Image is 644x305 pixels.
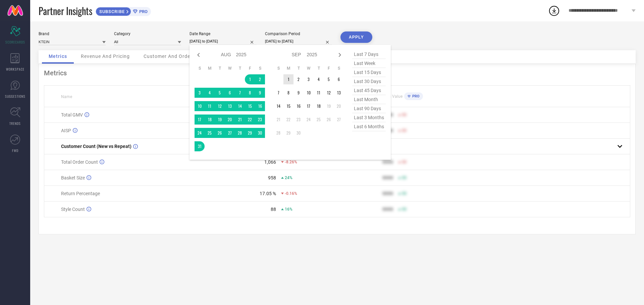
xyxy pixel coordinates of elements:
td: Sat Sep 06 2025 [334,74,344,84]
a: SUBSCRIBEPRO [96,5,151,16]
span: last week [352,59,386,68]
div: Previous month [195,51,203,59]
span: Style Count [61,207,85,212]
span: 50 [402,112,407,117]
td: Tue Aug 26 2025 [215,128,225,138]
span: Basket Size [61,175,85,180]
td: Mon Aug 04 2025 [205,88,215,98]
span: 24% [285,175,292,180]
div: 9999 [382,191,393,196]
td: Wed Aug 27 2025 [225,128,235,138]
td: Mon Sep 01 2025 [283,74,293,84]
td: Wed Aug 06 2025 [225,88,235,98]
span: TRENDS [9,121,21,126]
span: 50 [402,207,407,212]
span: Partner Insights [39,4,92,18]
td: Sat Aug 30 2025 [255,128,265,138]
td: Sat Aug 09 2025 [255,88,265,98]
td: Tue Aug 12 2025 [215,101,225,111]
div: 17.05 % [260,191,276,196]
th: Wednesday [225,66,235,71]
td: Mon Sep 22 2025 [283,115,293,125]
td: Tue Aug 19 2025 [215,115,225,125]
span: AISP [61,128,71,133]
td: Wed Sep 03 2025 [304,74,314,84]
td: Sun Sep 21 2025 [273,115,283,125]
td: Tue Sep 09 2025 [293,88,304,98]
td: Wed Sep 17 2025 [304,101,314,111]
span: -8.26% [285,160,297,164]
th: Tuesday [215,66,225,71]
span: Total Order Count [61,159,98,165]
td: Mon Aug 25 2025 [205,128,215,138]
span: 50 [402,160,407,164]
td: Sun Sep 14 2025 [273,101,283,111]
div: 958 [268,175,276,180]
span: last 6 months [352,122,386,131]
span: Customer Count (New vs Repeat) [61,144,131,149]
td: Tue Sep 16 2025 [293,101,304,111]
th: Friday [324,66,334,71]
div: 1,066 [264,159,276,165]
td: Wed Aug 13 2025 [225,101,235,111]
span: Return Percentage [61,191,100,196]
td: Thu Sep 04 2025 [314,74,324,84]
div: 9999 [382,175,393,180]
td: Mon Aug 11 2025 [205,101,215,111]
div: Brand [39,31,106,36]
td: Sun Sep 07 2025 [273,88,283,98]
span: 50 [402,175,407,180]
td: Tue Aug 05 2025 [215,88,225,98]
td: Thu Aug 21 2025 [235,115,245,125]
td: Sat Aug 23 2025 [255,115,265,125]
td: Fri Sep 05 2025 [324,74,334,84]
td: Wed Sep 24 2025 [304,115,314,125]
th: Sunday [195,66,205,71]
td: Mon Sep 29 2025 [283,128,293,138]
th: Friday [245,66,255,71]
input: Select date range [190,38,257,45]
td: Fri Aug 29 2025 [245,128,255,138]
div: Comparison Period [265,31,332,36]
td: Fri Sep 19 2025 [324,101,334,111]
td: Thu Aug 07 2025 [235,88,245,98]
div: 9999 [382,207,393,212]
td: Sun Aug 17 2025 [195,115,205,125]
td: Mon Aug 18 2025 [205,115,215,125]
div: Date Range [190,31,257,36]
span: last 15 days [352,68,386,77]
th: Wednesday [304,66,314,71]
span: last 30 days [352,77,386,86]
input: Select comparison period [265,38,332,45]
span: WORKSPACE [6,67,24,72]
span: last 90 days [352,104,386,113]
div: Metrics [44,69,630,77]
td: Thu Aug 28 2025 [235,128,245,138]
div: Open download list [548,5,560,17]
span: 16% [285,207,292,212]
td: Sun Aug 03 2025 [195,88,205,98]
td: Sun Aug 10 2025 [195,101,205,111]
span: SCORECARDS [5,40,25,45]
td: Mon Sep 15 2025 [283,101,293,111]
span: last 3 months [352,113,386,122]
span: Revenue And Pricing [81,54,130,59]
td: Thu Aug 14 2025 [235,101,245,111]
td: Wed Aug 20 2025 [225,115,235,125]
span: 50 [402,191,407,196]
td: Fri Aug 15 2025 [245,101,255,111]
th: Tuesday [293,66,304,71]
span: PRO [138,9,148,14]
td: Mon Sep 08 2025 [283,88,293,98]
span: last 45 days [352,86,386,95]
td: Thu Sep 25 2025 [314,115,324,125]
th: Monday [205,66,215,71]
div: 9999 [382,159,393,165]
span: -0.16% [285,191,297,196]
td: Thu Sep 11 2025 [314,88,324,98]
button: APPLY [340,31,372,43]
span: SUBSCRIBE [96,9,126,14]
td: Sat Sep 13 2025 [334,88,344,98]
td: Sat Sep 27 2025 [334,115,344,125]
th: Saturday [255,66,265,71]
